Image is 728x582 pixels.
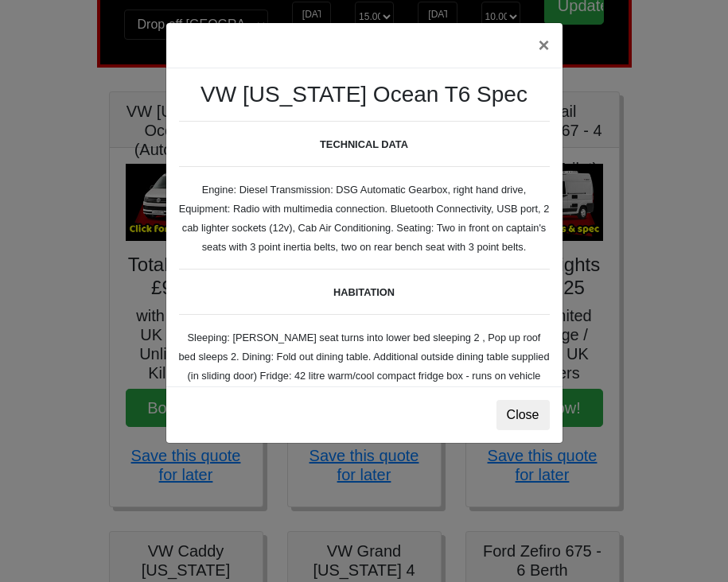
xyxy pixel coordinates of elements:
button: Close [496,400,550,430]
b: HABITATION [333,286,395,298]
button: × [525,23,562,68]
b: TECHNICAL DATA [320,138,408,150]
h3: VW [US_STATE] Ocean T6 Spec [179,81,550,108]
